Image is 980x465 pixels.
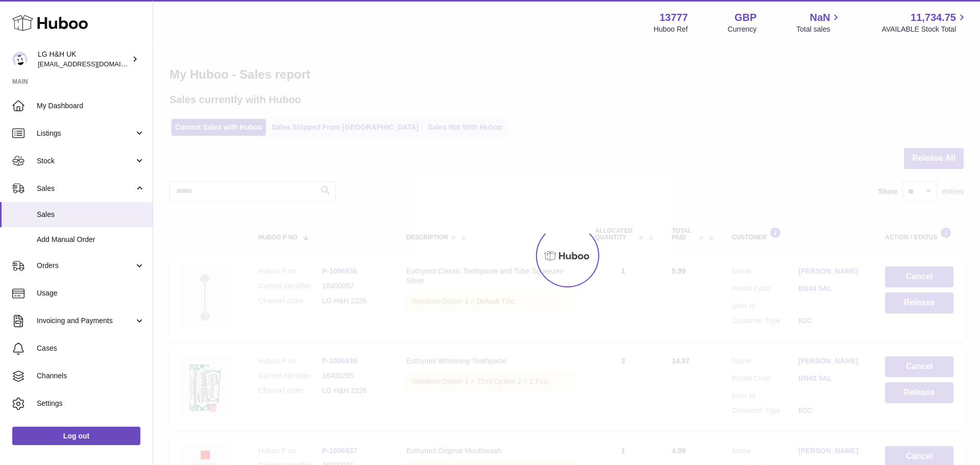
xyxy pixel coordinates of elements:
[37,210,145,219] span: Sales
[728,25,757,34] div: Currency
[37,371,145,381] span: Channels
[37,184,134,193] span: Sales
[37,101,145,111] span: My Dashboard
[796,25,842,34] span: Total sales
[37,156,134,166] span: Stock
[734,11,756,25] strong: GBP
[37,261,134,271] span: Orders
[659,11,688,25] strong: 13777
[37,129,134,138] span: Listings
[810,11,830,25] span: NaN
[37,399,145,408] span: Settings
[38,60,150,68] span: [EMAIL_ADDRESS][DOMAIN_NAME]
[12,52,28,67] img: veechen@lghnh.co.uk
[37,344,145,353] span: Cases
[37,235,145,244] span: Add Manual Order
[38,50,130,69] div: LG H&H UK
[37,288,145,298] span: Usage
[881,25,968,34] span: AVAILABLE Stock Total
[911,11,956,25] span: 11,734.75
[881,11,968,34] a: 11,734.75 AVAILABLE Stock Total
[12,427,140,445] a: Log out
[654,25,688,34] div: Huboo Ref
[37,316,134,326] span: Invoicing and Payments
[796,11,842,34] a: NaN Total sales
